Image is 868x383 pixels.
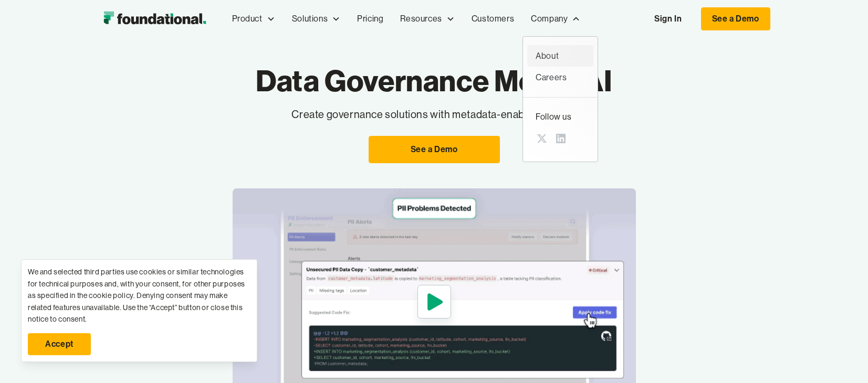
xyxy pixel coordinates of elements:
div: Resources [392,2,463,36]
a: About [527,45,593,67]
div: Solutions [292,12,328,26]
a: Accept [28,333,91,355]
nav: Company [522,36,598,162]
p: Create governance solutions with metadata-enabled agents. [165,107,703,123]
div: Product [232,12,263,26]
a: Pricing [349,2,392,36]
a: home [98,8,211,29]
div: Solutions [284,2,349,36]
a: See a Demo [369,136,500,163]
div: Company [531,12,568,26]
div: Careers [536,71,585,84]
h1: Data Governance Meets AI [165,63,703,98]
a: See a Demo [701,7,770,30]
div: Company [522,2,589,36]
div: Product [224,2,284,36]
div: Follow us [536,110,585,124]
iframe: Chat Widget [679,261,868,383]
div: We and selected third parties use cookies or similar technologies for technical purposes and, wit... [28,266,250,325]
img: Foundational Logo [98,8,211,29]
a: Customers [463,2,522,36]
a: Careers [527,67,593,89]
div: Resources [400,12,442,26]
a: Sign In [644,8,692,30]
div: About [536,49,585,63]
